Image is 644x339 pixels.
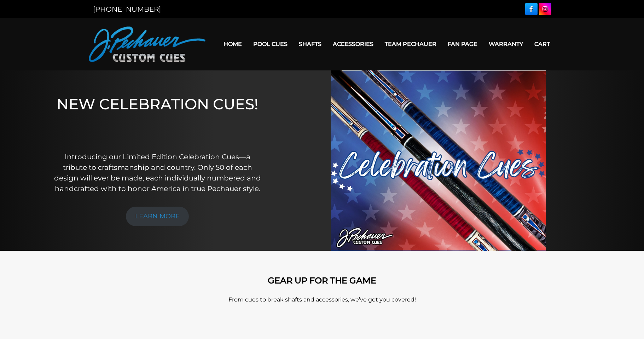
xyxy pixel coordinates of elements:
a: Home [218,35,248,53]
img: Pechauer Custom Cues [89,27,205,62]
a: Pool Cues [248,35,293,53]
p: From cues to break shafts and accessories, we’ve got you covered! [121,295,524,304]
a: Accessories [327,35,379,53]
a: LEARN MORE [126,207,189,226]
a: Warranty [483,35,529,53]
a: Cart [529,35,556,53]
h1: NEW CELEBRATION CUES! [52,95,263,142]
a: [PHONE_NUMBER] [93,5,161,13]
a: Shafts [293,35,327,53]
a: Team Pechauer [379,35,442,53]
p: Introducing our Limited Edition Celebration Cues—a tribute to craftsmanship and country. Only 50 ... [52,151,263,194]
strong: GEAR UP FOR THE GAME [268,275,376,286]
a: Fan Page [442,35,483,53]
